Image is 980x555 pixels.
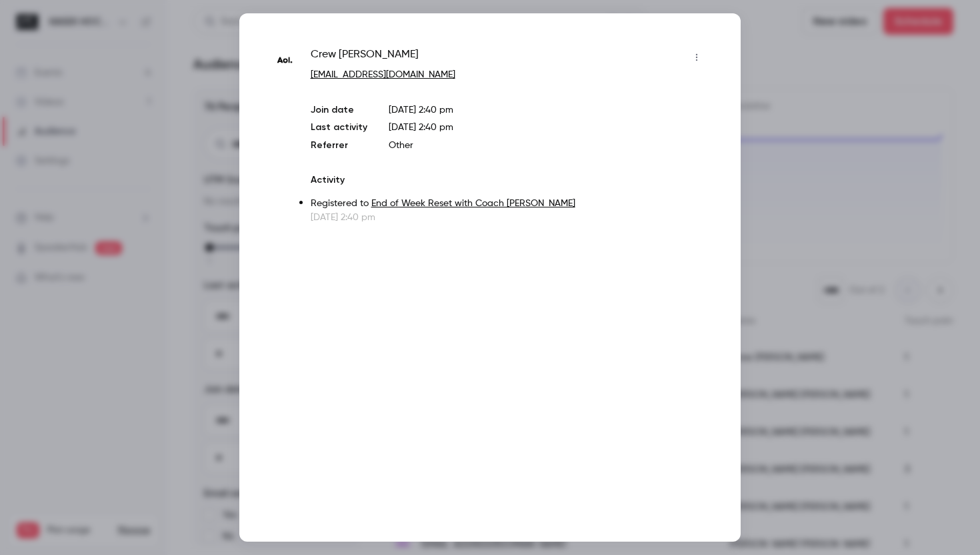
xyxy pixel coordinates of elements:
p: Activity [311,173,707,187]
span: [DATE] 2:40 pm [389,123,453,132]
p: Join date [311,103,367,117]
img: aol.com [273,48,297,73]
p: Referrer [311,139,367,152]
a: [EMAIL_ADDRESS][DOMAIN_NAME] [311,70,455,79]
p: [DATE] 2:40 pm [389,103,707,117]
p: Registered to [311,197,707,211]
p: Other [389,139,707,152]
p: [DATE] 2:40 pm [311,211,707,224]
span: Crew [PERSON_NAME] [311,47,419,68]
p: Last activity [311,121,367,135]
a: End of Week Reset with Coach [PERSON_NAME] [371,199,575,208]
